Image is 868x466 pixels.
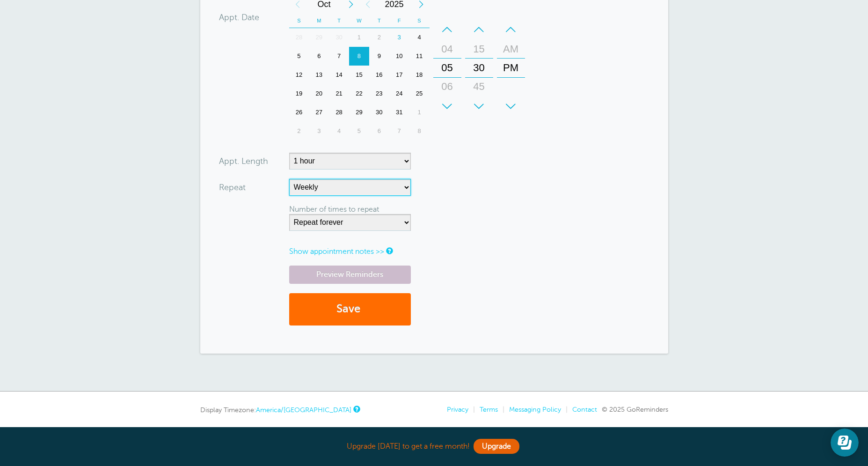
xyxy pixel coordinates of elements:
th: M [309,14,329,28]
div: 14 [329,66,349,84]
div: Thursday, October 30 [369,103,389,122]
div: 27 [309,103,329,122]
span: © 2025 GoReminders [602,406,668,413]
a: Privacy [447,406,468,413]
div: Sunday, October 19 [289,84,309,103]
div: 04 [436,40,459,59]
div: Minutes [465,20,493,116]
div: 9 [369,47,389,66]
div: 7 [389,122,409,141]
div: 1 [409,103,430,122]
div: 30 [468,59,490,77]
div: 15 [468,40,490,59]
div: Monday, September 29 [309,28,329,47]
th: F [389,14,409,28]
div: 5 [349,122,369,141]
div: 21 [329,84,349,103]
div: Wednesday, October 1 [349,28,369,47]
div: Friday, October 17 [389,66,409,84]
div: 45 [468,77,490,96]
div: Saturday, October 4 [409,28,430,47]
div: Sunday, October 26 [289,103,309,122]
th: S [289,14,309,28]
div: Saturday, November 8 [409,122,430,141]
li: | [561,406,568,414]
div: PM [500,59,522,77]
div: Tuesday, September 30 [329,28,349,47]
div: 05 [436,59,459,77]
div: 30 [329,28,349,47]
label: Repeat [219,183,246,192]
div: Thursday, October 16 [369,66,389,84]
div: Upgrade [DATE] to get a free month! [200,436,668,457]
div: Wednesday, October 29 [349,103,369,122]
div: Monday, October 20 [309,84,329,103]
a: Preview Reminders [289,266,411,284]
div: 28 [289,28,309,47]
div: 22 [349,84,369,103]
div: Sunday, November 2 [289,122,309,141]
div: 10 [389,47,409,66]
div: 2 [289,122,309,141]
div: 3 [389,28,409,47]
div: 8 [349,47,369,66]
th: T [329,14,349,28]
th: S [409,14,430,28]
div: Monday, October 27 [309,103,329,122]
div: Wednesday, October 15 [349,66,369,84]
div: 07 [436,96,459,115]
div: 28 [329,103,349,122]
div: 1 [349,28,369,47]
div: 12 [289,66,309,84]
div: 30 [369,103,389,122]
div: Monday, October 6 [309,47,329,66]
div: 6 [369,122,389,141]
div: Tuesday, October 28 [329,103,349,122]
div: 29 [349,103,369,122]
div: 6 [309,47,329,66]
div: Tuesday, October 7 [329,47,349,66]
div: Sunday, October 5 [289,47,309,66]
div: Thursday, October 9 [369,47,389,66]
label: Appt. Date [219,13,259,22]
div: 29 [309,28,329,47]
a: Upgrade [474,439,519,454]
div: 15 [349,66,369,84]
div: Friday, November 7 [389,122,409,141]
div: 20 [309,84,329,103]
div: 17 [389,66,409,84]
a: Show appointment notes >> [289,247,384,256]
th: W [349,14,369,28]
div: Thursday, November 6 [369,122,389,141]
div: 8 [409,122,430,141]
div: Thursday, October 2 [369,28,389,47]
a: America/[GEOGRAPHIC_DATA] [256,406,351,414]
div: 31 [389,103,409,122]
a: This is the timezone being used to display dates and times to you on this device. Click the timez... [353,406,359,412]
div: 26 [289,103,309,122]
div: AM [500,40,522,59]
a: Notes are for internal use only, and are not visible to your clients. [386,248,392,254]
a: Messaging Policy [509,406,561,413]
div: Thursday, October 23 [369,84,389,103]
th: T [369,14,389,28]
div: Wednesday, November 5 [349,122,369,141]
div: 13 [309,66,329,84]
div: Wednesday, October 22 [349,84,369,103]
div: 06 [436,77,459,96]
div: 5 [289,47,309,66]
div: 4 [409,28,430,47]
li: | [468,406,475,414]
div: Display Timezone: [200,406,359,414]
div: Sunday, October 12 [289,66,309,84]
a: Contact [572,406,597,413]
div: 16 [369,66,389,84]
div: Wednesday, October 8 [349,47,369,66]
div: Friday, October 31 [389,103,409,122]
div: 23 [369,84,389,103]
div: Saturday, October 18 [409,66,430,84]
iframe: Resource center [831,429,859,457]
a: Terms [480,406,498,413]
div: 2 [369,28,389,47]
div: Tuesday, October 14 [329,66,349,84]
